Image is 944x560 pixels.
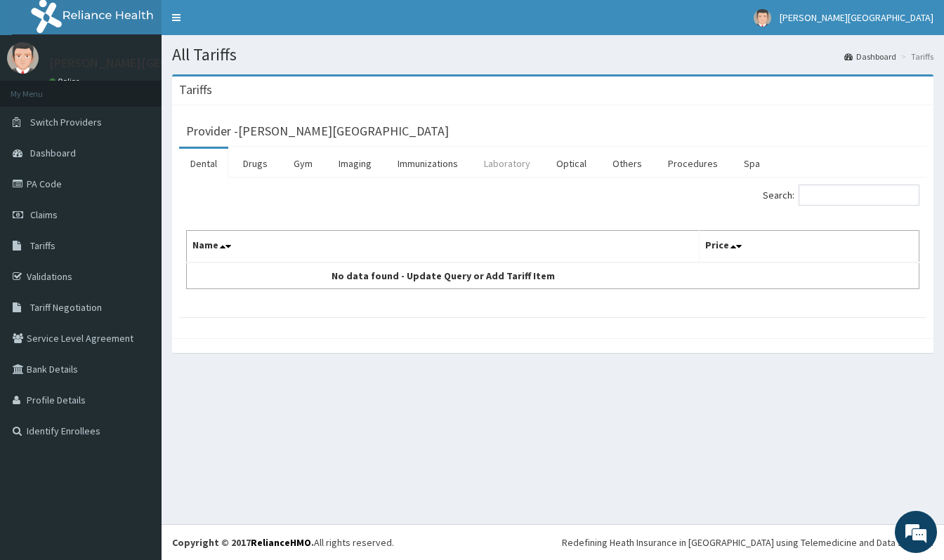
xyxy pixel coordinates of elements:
[30,239,55,252] span: Tariffs
[49,76,83,86] a: Online
[49,57,257,69] p: [PERSON_NAME][GEOGRAPHIC_DATA]
[473,149,542,178] a: Laboratory
[733,149,771,178] a: Spa
[799,185,919,206] input: Search:
[30,301,102,314] span: Tariff Negotiation
[657,149,729,178] a: Procedures
[187,231,700,263] th: Name
[232,149,279,178] a: Drugs
[327,149,383,178] a: Imaging
[187,262,700,289] td: No data found - Update Query or Add Tariff Item
[186,125,449,138] h3: Provider - [PERSON_NAME][GEOGRAPHIC_DATA]
[162,524,944,560] footer: All rights reserved.
[780,11,933,24] span: [PERSON_NAME][GEOGRAPHIC_DATA]
[251,536,311,549] a: RelianceHMO
[30,147,76,159] span: Dashboard
[386,149,469,178] a: Immunizations
[562,535,933,549] div: Redefining Heath Insurance in [GEOGRAPHIC_DATA] using Telemedicine and Data Science!
[179,149,228,178] a: Dental
[7,42,39,74] img: User Image
[700,231,919,263] th: Price
[30,116,102,128] span: Switch Providers
[179,84,212,96] h3: Tariffs
[172,46,933,64] h1: All Tariffs
[601,149,653,178] a: Others
[545,149,598,178] a: Optical
[754,9,771,27] img: User Image
[844,51,896,62] a: Dashboard
[172,536,314,549] strong: Copyright © 2017 .
[30,208,58,221] span: Claims
[763,185,919,206] label: Search:
[282,149,324,178] a: Gym
[898,51,933,62] li: Tariffs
